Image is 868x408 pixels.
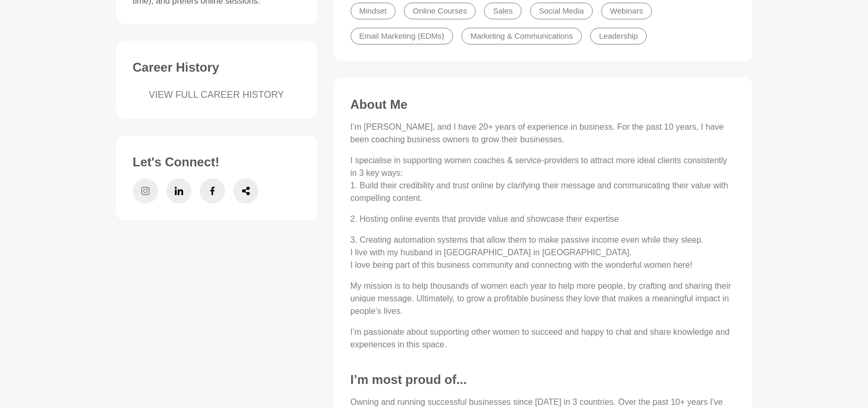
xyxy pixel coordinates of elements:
h3: I’m most proud of... [351,372,736,388]
a: VIEW FULL CAREER HISTORY [133,88,300,102]
h3: Career History [133,60,300,75]
p: 3. Creating automation systems that allow them to make passive income even while they sleep. I li... [351,234,736,271]
p: I’m [PERSON_NAME], and I have 20+ years of experience in business. For the past 10 years, I have ... [351,121,736,146]
a: Instagram [133,178,158,203]
h3: Let's Connect! [133,154,300,170]
p: I’m passionate about supporting other women to succeed and happy to chat and share knowledge and ... [351,326,736,351]
p: I specialise in supporting women coaches & service-providers to attract more ideal clients consis... [351,154,736,205]
a: Facebook [200,178,225,203]
a: Share [233,178,258,203]
p: My mission is to help thousands of women each year to help more people, by crafting and sharing t... [351,280,736,318]
a: LinkedIn [166,178,191,203]
p: 2. Hosting online events that provide value and showcase their expertise [351,213,736,225]
h3: About Me [351,97,736,112]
